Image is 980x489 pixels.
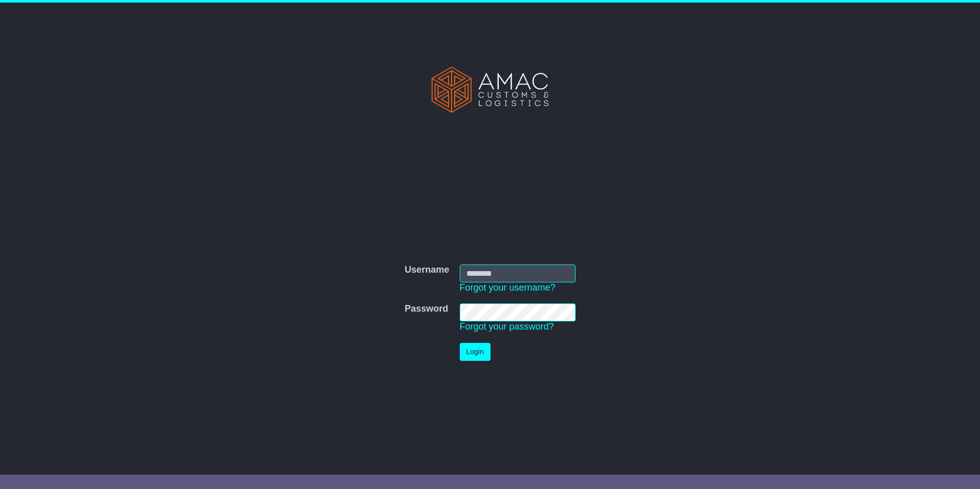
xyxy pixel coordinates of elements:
label: Password [404,303,448,315]
img: AMAC Customs and Logistics [432,67,548,113]
a: Forgot your password? [460,321,554,332]
button: Login [460,343,491,361]
label: Username [404,264,449,276]
a: Forgot your username? [460,282,556,293]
